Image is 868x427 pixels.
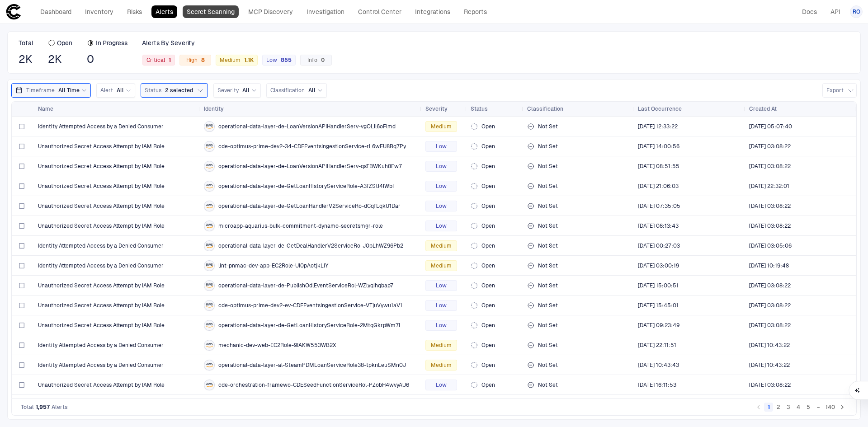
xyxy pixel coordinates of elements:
[436,163,447,170] span: Low
[244,5,297,18] a: MCP Discovery
[146,56,171,64] span: Critical
[183,5,239,18] a: Secret Scanning
[57,39,72,47] span: Open
[38,183,165,190] span: Unauthorized Secret Access Attempt by IAM Role
[749,123,792,130] span: [DATE] 05:07:40
[218,183,394,190] span: operational-data-layer-de-GetLoanHistoryServiceRole-A3fZStl4lWbI
[19,52,33,66] span: 2K
[141,83,208,98] button: Status2 selected
[52,404,68,411] span: Alerts
[38,105,53,113] span: Name
[638,183,679,190] div: 9/4/2025 04:06:03 (GMT+00:00 UTC)
[527,157,631,175] div: Not Set
[749,282,791,289] div: 8/25/2025 10:08:22 (GMT+00:00 UTC)
[749,242,792,249] span: [DATE] 03:05:06
[638,123,678,130] div: 7/23/2025 19:33:22 (GMT+00:00 UTC)
[638,163,679,170] span: [DATE] 08:51:55
[749,262,789,269] div: 7/15/2025 17:19:48 (GMT+00:00 UTC)
[754,402,847,413] nav: pagination navigation
[749,183,789,190] div: 8/28/2025 05:32:01 (GMT+00:00 UTC)
[308,87,316,94] span: All
[638,143,679,150] div: 8/20/2025 21:00:56 (GMT+00:00 UTC)
[87,52,127,66] span: 0
[804,403,813,412] button: Go to page 5
[270,87,305,94] span: Classification
[425,105,448,113] span: Severity
[638,361,679,369] span: [DATE] 10:43:43
[145,87,161,94] span: Status
[749,302,791,309] span: [DATE] 03:08:22
[217,87,239,94] span: Severity
[431,123,452,130] span: Medium
[481,262,495,269] span: Open
[638,143,679,150] span: [DATE] 14:00:56
[638,262,679,269] span: [DATE] 03:00:19
[354,5,406,18] a: Control Center
[307,56,325,64] span: Info
[241,57,254,63] div: 1.1K
[218,143,406,150] span: cde-optimus-prime-dev2-34-CDEEventsIngestionService-rL6wEU8Bq7Py
[218,361,406,369] span: operational-data-layer-al-SteamPDMLoanServiceRole38-tpknLeuSMn0J
[822,83,857,98] button: Export
[38,381,165,389] span: Unauthorized Secret Access Attempt by IAM Role
[38,123,164,130] span: Identity Attempted Access by a Denied Consumer
[481,282,495,289] span: Open
[19,39,33,47] span: Total
[218,262,329,269] span: lint-pnmac-dev-app-EC2Role-UI0pAotjkLIY
[638,123,678,130] span: [DATE] 12:33:22
[527,316,631,334] div: Not Set
[481,342,495,349] span: Open
[527,177,631,195] div: Not Set
[218,342,336,349] span: mechanic-dev-web-EC2Role-9IAKW553WB2X
[749,222,791,230] div: 8/25/2025 10:08:22 (GMT+00:00 UTC)
[436,143,447,150] span: Low
[749,163,791,170] span: [DATE] 03:08:22
[142,39,195,47] span: Alerts By Severity
[38,322,165,329] span: Unauthorized Secret Access Attempt by IAM Role
[838,403,847,412] button: Go to next page
[638,282,679,289] span: [DATE] 15:00:51
[431,262,452,269] span: Medium
[48,52,72,66] span: 2K
[481,183,495,190] span: Open
[527,237,631,255] div: Not Set
[436,282,447,289] span: Low
[481,222,495,230] span: Open
[220,56,254,64] span: Medium
[96,39,127,47] span: In Progress
[794,403,803,412] button: Go to page 4
[749,361,790,369] div: 7/8/2025 17:43:22 (GMT+00:00 UTC)
[218,163,402,170] span: operational-data-layer-de-LoanVersionAPIHandlerServ-qsTBWKuh8Fw7
[527,356,631,374] div: Not Set
[638,302,679,309] div: 6/12/2025 22:45:01 (GMT+00:00 UTC)
[100,87,113,94] span: Alert
[38,361,164,369] span: Identity Attempted Access by a Denied Consumer
[749,322,791,329] span: [DATE] 03:08:22
[436,202,447,210] span: Low
[242,87,250,94] span: All
[266,56,292,64] span: Low
[431,361,452,369] span: Medium
[749,302,791,309] div: 8/25/2025 10:08:22 (GMT+00:00 UTC)
[436,222,447,230] span: Low
[784,403,793,412] button: Go to page 3
[638,242,680,249] div: 8/25/2025 07:27:03 (GMT+00:00 UTC)
[481,163,495,170] span: Open
[481,202,495,210] span: Open
[436,302,447,309] span: Low
[411,5,454,18] a: Integrations
[218,302,402,309] span: cde-optimus-prime-dev2-ev-CDEEventsIngestionService-VTjuVywu1aV1
[638,202,680,210] span: [DATE] 07:35:05
[218,381,409,389] span: cde-orchestration-framewo-CDESeedFunctionServiceRol-PZobH4wvyAU6
[814,403,823,412] div: …
[302,5,349,18] a: Investigation
[527,277,631,295] div: Not Set
[749,381,791,389] span: [DATE] 03:08:22
[638,105,682,113] span: Last Occurrence
[431,242,452,249] span: Medium
[850,5,863,18] button: RO
[471,105,488,113] span: Status
[638,322,679,329] span: [DATE] 09:23:49
[749,342,790,349] span: [DATE] 10:43:22
[824,403,837,412] button: Go to page 140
